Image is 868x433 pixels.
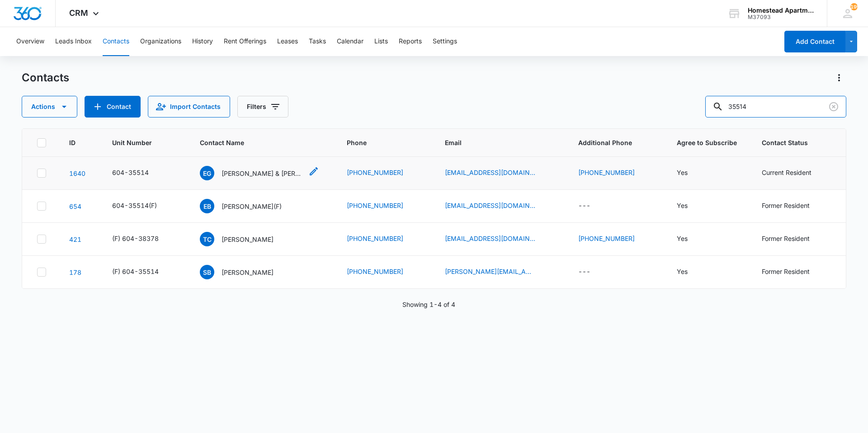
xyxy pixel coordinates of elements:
button: Overview [16,27,44,56]
div: Agree to Subscribe - Yes - Select to Edit Field [677,168,704,179]
span: Agree to Subscribe [677,138,740,147]
div: Contact Status - Former Resident - Select to Edit Field [762,201,826,212]
a: [PHONE_NUMBER] [347,168,403,177]
p: [PERSON_NAME] [222,235,274,244]
span: EB [200,199,214,213]
p: [PERSON_NAME](F) [222,202,282,211]
a: Navigate to contact details page for Edgar G. Banuelos & Edgar Omar Banuelos & Alejandrina Gonzalez [69,169,85,177]
div: Yes [677,201,688,210]
a: [PHONE_NUMBER] [347,201,403,210]
div: Additional Phone - - Select to Edit Field [578,267,607,278]
h1: Contacts [22,71,69,85]
div: Contact Name - Samantha Bellendir - Select to Edit Field [200,265,290,279]
div: Phone - (970) 518-9577 - Select to Edit Field [347,267,420,278]
span: SB [200,265,214,279]
button: Organizations [140,27,181,56]
div: Additional Phone - (970) 939-3313 - Select to Edit Field [578,168,651,179]
button: Add Contact [784,31,845,52]
div: notifications count [850,3,858,10]
div: Agree to Subscribe - Yes - Select to Edit Field [677,201,704,212]
a: [EMAIL_ADDRESS][DOMAIN_NAME] [445,234,535,243]
div: Email - samanthabellendir@gmail.com - Select to Edit Field [445,267,552,278]
button: Tasks [309,27,326,56]
button: Leads Inbox [55,27,92,56]
div: Agree to Subscribe - Yes - Select to Edit Field [677,267,704,278]
button: Settings [433,27,457,56]
a: [PHONE_NUMBER] [578,234,635,243]
div: Unit Number - (F) 604-38378 - Select to Edit Field [112,234,175,245]
div: --- [578,201,590,212]
input: Search Contacts [705,96,846,118]
div: Current Resident [762,168,811,177]
a: Navigate to contact details page for Samantha Bellendir [69,268,81,276]
button: Lists [374,27,388,56]
button: Calendar [337,27,363,56]
button: Actions [22,96,77,118]
a: [PHONE_NUMBER] [578,168,635,177]
div: Yes [677,267,688,276]
div: (F) 604-35514 [112,267,159,276]
div: Contact Name - Elexis Bailey(F) - Select to Edit Field [200,199,298,213]
a: [PERSON_NAME][EMAIL_ADDRESS][DOMAIN_NAME] [445,267,535,276]
span: EG [200,166,214,180]
span: TC [200,232,214,246]
div: Additional Phone - (720) 775-7714 - Select to Edit Field [578,234,651,245]
div: 604-35514 [112,168,149,177]
div: Former Resident [762,201,810,210]
span: Contact Name [200,138,311,147]
p: [PERSON_NAME] & [PERSON_NAME] & [PERSON_NAME] [222,169,303,178]
p: [PERSON_NAME] [222,268,274,277]
button: History [192,27,213,56]
div: Former Resident [762,267,810,276]
span: ID [69,138,77,147]
div: Contact Status - Former Resident - Select to Edit Field [762,267,826,278]
button: Rent Offerings [224,27,266,56]
button: Reports [399,27,422,56]
button: Actions [832,71,846,85]
span: CRM [69,8,88,18]
a: Navigate to contact details page for Tyler Carpenter [69,235,81,243]
a: [PHONE_NUMBER] [347,267,403,276]
span: Contact Status [762,138,818,147]
span: Email [445,138,543,147]
div: Contact Status - Former Resident - Select to Edit Field [762,234,826,245]
div: Unit Number - 604-35514(F) - Select to Edit Field [112,201,173,212]
a: [EMAIL_ADDRESS][DOMAIN_NAME] [445,201,535,210]
div: Email - garybago2.0@gmail.com - Select to Edit Field [445,168,552,179]
div: account id [748,14,814,20]
a: [PHONE_NUMBER] [347,234,403,243]
span: Unit Number [112,138,178,147]
span: 199 [850,3,858,10]
div: Contact Name - Edgar G. Banuelos & Edgar Omar Banuelos & Alejandrina Gonzalez - Select to Edit Field [200,166,319,180]
p: Showing 1-4 of 4 [402,300,455,309]
div: Email - baileyelexis58@yahoo.com - Select to Edit Field [445,201,552,212]
a: [EMAIL_ADDRESS][DOMAIN_NAME] [445,168,535,177]
button: Filters [237,96,288,118]
div: account name [748,7,814,14]
div: Additional Phone - - Select to Edit Field [578,201,607,212]
span: Additional Phone [578,138,655,147]
button: Add Contact [85,96,141,118]
span: Phone [347,138,410,147]
div: 604-35514(F) [112,201,157,210]
div: --- [578,267,590,278]
div: Unit Number - 604-35514 - Select to Edit Field [112,168,165,179]
div: Phone - (720) 775-7714 - Select to Edit Field [347,234,420,245]
button: Leases [277,27,298,56]
div: Yes [677,234,688,243]
div: Phone - (970) 939-3089 - Select to Edit Field [347,168,420,179]
div: Contact Name - Tyler Carpenter - Select to Edit Field [200,232,290,246]
div: Yes [677,168,688,177]
div: Unit Number - (F) 604-35514 - Select to Edit Field [112,267,175,278]
div: Former Resident [762,234,810,243]
div: Email - tylerj_carpenter@hotmail.com - Select to Edit Field [445,234,552,245]
button: Clear [826,99,841,114]
a: Navigate to contact details page for Elexis Bailey(F) [69,202,81,210]
div: Contact Status - Current Resident - Select to Edit Field [762,168,828,179]
button: Contacts [103,27,129,56]
div: Agree to Subscribe - Yes - Select to Edit Field [677,234,704,245]
button: Import Contacts [148,96,230,118]
div: (F) 604-38378 [112,234,159,243]
div: Phone - (970) 473-4932 - Select to Edit Field [347,201,420,212]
